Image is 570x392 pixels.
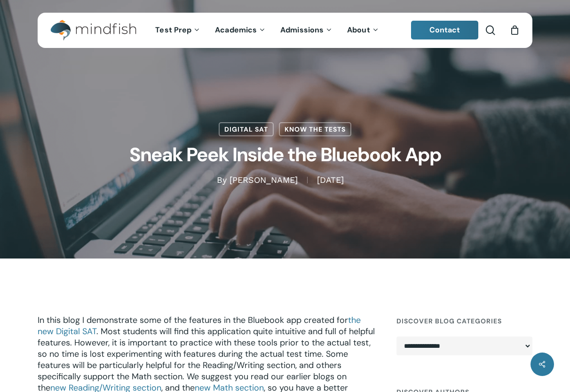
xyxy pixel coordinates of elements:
[217,177,227,183] span: By
[230,175,298,185] a: [PERSON_NAME]
[38,314,361,337] a: the new Digital SAT
[208,26,273,34] a: Academics
[429,25,460,35] span: Contact
[38,13,532,48] header: Main Menu
[215,25,257,35] span: Academics
[280,25,324,35] span: Admissions
[148,26,208,34] a: Test Prep
[347,25,370,35] span: About
[340,26,387,34] a: About
[38,314,348,326] span: In this blog I demonstrate some of the features in the Bluebook app created for
[307,177,353,183] span: [DATE]
[411,21,479,39] a: Contact
[273,26,340,34] a: Admissions
[155,25,191,35] span: Test Prep
[50,136,520,174] h1: Sneak Peek Inside the Bluebook App
[219,122,274,136] a: Digital SAT
[396,313,532,329] h4: Discover Blog Categories
[148,13,386,48] nav: Main Menu
[509,25,520,35] a: Cart
[279,122,351,136] a: Know the Tests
